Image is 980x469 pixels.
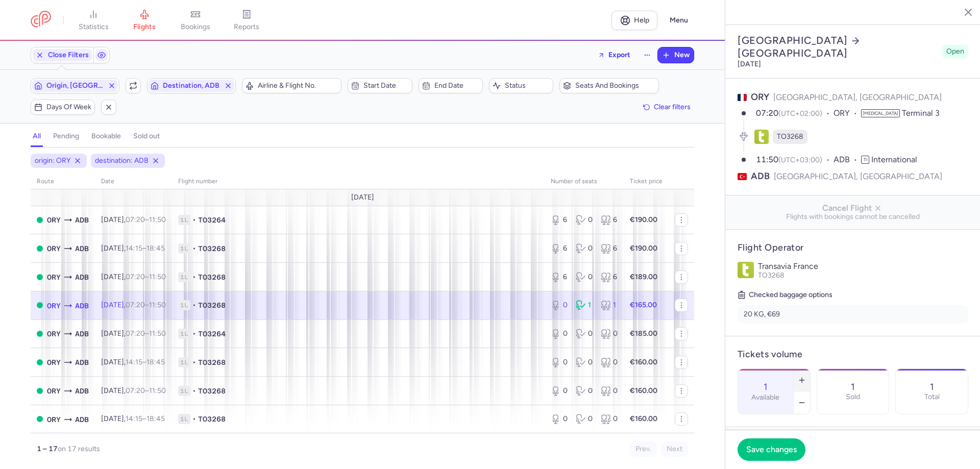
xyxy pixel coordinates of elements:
span: (UTC+02:00) [778,109,822,118]
span: • [192,243,196,254]
button: End date [419,78,483,93]
span: – [126,215,166,224]
a: flights [119,9,170,32]
span: 1L [178,215,190,225]
time: 18:45 [146,244,165,253]
th: number of seats [545,174,624,189]
button: Clear filters [640,100,694,115]
p: 1 [851,382,854,392]
span: ORY [834,108,861,119]
strong: €190.00 [630,215,657,224]
time: 11:50 [149,329,166,338]
div: 0 [551,329,568,339]
span: End date [434,82,479,90]
span: Origin, [GEOGRAPHIC_DATA] [46,82,104,90]
span: • [192,329,196,339]
div: 0 [601,357,618,367]
span: TO3264 [198,329,226,339]
p: Sold [846,393,860,401]
span: Days of week [46,103,91,111]
strong: 1 – 17 [37,445,58,453]
time: 11:50 [149,386,166,395]
div: 6 [551,272,568,282]
span: Status [505,82,550,90]
time: 07:20 [126,215,145,224]
time: 18:45 [146,358,165,366]
span: Help [634,16,649,24]
span: ADB [834,154,861,166]
img: Transavia France logo [738,262,754,278]
button: Menu [664,11,694,30]
strong: €165.00 [630,301,657,309]
button: New [658,47,694,63]
span: [GEOGRAPHIC_DATA], [GEOGRAPHIC_DATA] [773,92,942,102]
time: 11:50 [149,273,166,281]
p: Transavia France [758,262,968,271]
span: OPEN [37,217,43,223]
span: Save changes [746,445,797,454]
span: destination: ADB [95,156,149,166]
div: 0 [576,243,593,254]
button: Start date [348,78,412,93]
span: TO3268 [198,414,226,424]
div: 6 [601,272,618,282]
span: ORY [751,91,769,103]
div: 0 [551,414,568,424]
span: TO3268 [198,386,226,396]
time: 07:20 [756,108,778,118]
button: Next [661,441,688,457]
span: TO3268 [198,357,226,367]
span: Adnan Menderes Airport, İzmir, Turkey [75,357,89,368]
span: [DATE], [101,414,165,423]
time: 14:15 [126,358,142,366]
span: Destination, ADB [163,82,220,90]
a: statistics [68,9,119,32]
div: 1 [576,300,593,310]
span: – [126,386,166,395]
span: Seats and bookings [575,82,655,90]
span: [DATE], [101,386,166,395]
span: 1L [178,414,190,424]
time: [DATE] [738,60,761,68]
span: [DATE], [101,301,166,309]
span: Open [946,46,964,57]
span: Close Filters [48,51,89,59]
button: Save changes [738,438,805,461]
strong: €185.00 [630,329,657,338]
h2: [GEOGRAPHIC_DATA] [GEOGRAPHIC_DATA] [738,34,938,60]
p: Total [924,393,940,401]
span: ORY [47,385,61,397]
span: Cancel Flight [733,204,972,213]
span: Terminal 3 [902,108,940,118]
time: 14:15 [126,414,142,423]
span: TO3268 [777,132,803,142]
h4: all [33,132,41,141]
div: 6 [601,215,618,225]
span: • [192,215,196,225]
span: ORY [47,214,61,226]
strong: €160.00 [630,386,657,395]
div: 0 [601,329,618,339]
span: – [126,244,165,253]
span: Adnan Menderes Airport, İzmir, Turkey [75,300,89,311]
span: – [126,329,166,338]
time: 07:20 [126,329,145,338]
li: 20 KG, €69 [738,305,968,324]
span: International [871,155,917,164]
span: ORY [47,357,61,368]
span: TO3268 [198,300,226,310]
span: Start date [363,82,408,90]
span: • [192,300,196,310]
span: (UTC+03:00) [778,156,822,164]
label: Available [751,393,779,402]
span: TI [861,156,869,164]
span: ORY [47,328,61,339]
button: Destination, ADB [147,78,236,93]
span: statistics [79,22,109,32]
span: ORY [47,414,61,425]
button: Status [489,78,553,93]
span: • [192,357,196,367]
span: 1L [178,300,190,310]
span: – [126,414,165,423]
span: • [192,386,196,396]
